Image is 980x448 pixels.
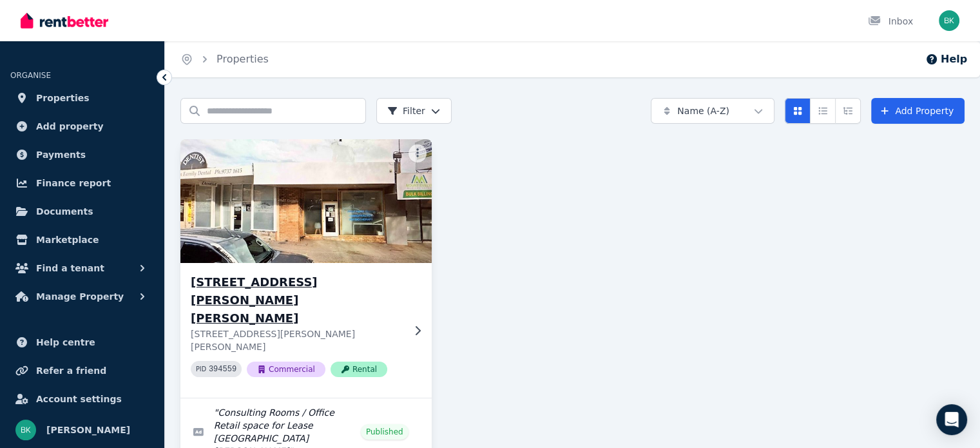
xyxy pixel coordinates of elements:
a: Account settings [10,386,154,412]
a: Payments [10,142,154,168]
span: Name (A-Z) [677,104,729,117]
span: Find a tenant [36,260,104,276]
button: More options [408,144,427,162]
div: View options [785,98,861,124]
div: Open Intercom Messenger [936,404,967,435]
span: Add property [36,119,104,134]
span: Finance report [36,175,111,191]
img: RentBetter [21,11,108,30]
button: Manage Property [10,284,154,309]
code: 394559 [209,365,236,374]
button: Filter [376,98,452,124]
button: Card view [785,98,811,124]
span: Account settings [36,391,122,407]
button: Name (A-Z) [651,98,774,124]
span: Refer a friend [36,363,106,378]
span: Marketplace [36,232,99,248]
img: binay KUMAR [939,10,959,31]
nav: Breadcrumb [165,41,284,77]
a: Documents [10,199,154,224]
span: Payments [36,147,86,162]
a: Properties [10,85,154,111]
p: [STREET_ADDRESS][PERSON_NAME][PERSON_NAME] [191,327,403,353]
a: Refer a friend [10,358,154,384]
span: Help centre [36,335,95,350]
span: Documents [36,204,93,219]
span: ORGANISE [10,71,51,80]
button: Help [925,52,967,67]
a: 7 Wray Cres, Mount Evelyn[STREET_ADDRESS][PERSON_NAME][PERSON_NAME][STREET_ADDRESS][PERSON_NAME][... [180,139,432,398]
span: Manage Property [36,289,124,304]
a: Add Property [871,98,965,124]
button: Compact list view [810,98,836,124]
img: 7 Wray Cres, Mount Evelyn [174,136,437,266]
img: binay KUMAR [15,420,36,440]
span: Rental [331,362,387,377]
a: Marketplace [10,227,154,253]
div: Inbox [868,15,913,28]
a: Help centre [10,329,154,355]
span: Properties [36,90,90,106]
h3: [STREET_ADDRESS][PERSON_NAME][PERSON_NAME] [191,273,403,327]
a: Add property [10,113,154,139]
a: Properties [216,53,269,65]
button: Find a tenant [10,255,154,281]
small: PID [196,365,206,373]
a: Finance report [10,170,154,196]
span: [PERSON_NAME] [46,422,130,438]
span: Commercial [247,362,325,377]
button: Expanded list view [835,98,861,124]
span: Filter [387,104,425,117]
